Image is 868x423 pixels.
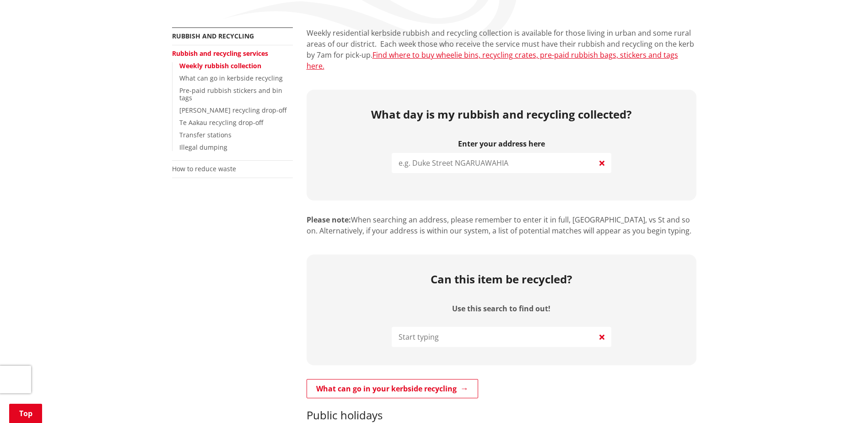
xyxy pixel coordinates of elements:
a: Rubbish and recycling services [172,49,268,58]
a: Find where to buy wheelie bins, recycling crates, pre-paid rubbish bags, stickers and tags here. [307,50,678,71]
label: Use this search to find out! [452,304,550,313]
p: When searching an address, please remember to enter it in full, [GEOGRAPHIC_DATA], vs St and so o... [307,214,696,236]
h2: Can this item be recycled? [431,273,572,286]
a: How to reduce waste [172,164,236,173]
a: What can go in kerbside recycling [179,74,283,82]
a: Transfer stations [179,130,232,139]
strong: Please note: [307,215,351,225]
label: Enter your address here [392,140,611,148]
a: Illegal dumping [179,143,227,152]
a: Weekly rubbish collection [179,61,261,70]
a: Top [9,404,42,423]
h3: Public holidays [307,409,696,422]
a: [PERSON_NAME] recycling drop-off [179,106,286,114]
input: Start typing [392,327,611,347]
p: Weekly residential kerbside rubbish and recycling collection is available for those living in urb... [307,27,696,71]
a: Rubbish and recycling [172,32,254,40]
input: e.g. Duke Street NGARUAWAHIA [392,153,611,173]
a: Pre-paid rubbish stickers and bin tags [179,86,282,103]
h2: What day is my rubbish and recycling collected? [313,108,690,121]
a: Te Aakau recycling drop-off [179,118,263,127]
a: What can go in your kerbside recycling [307,379,478,398]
